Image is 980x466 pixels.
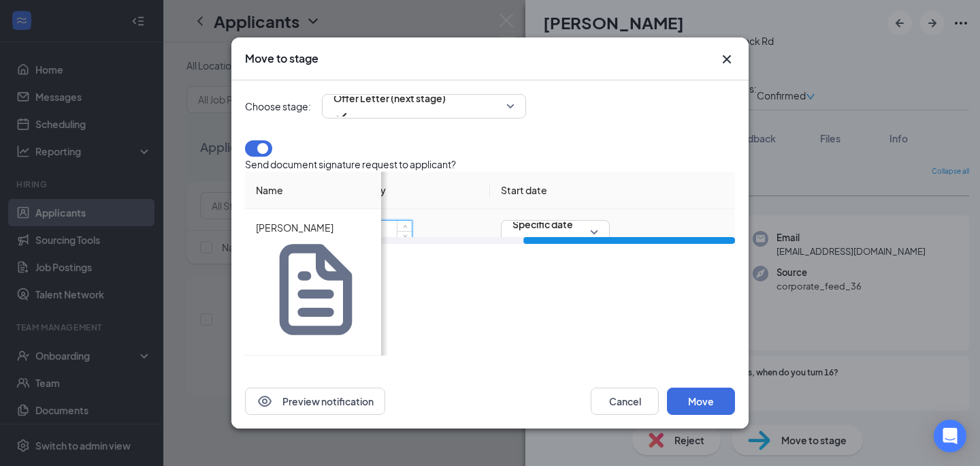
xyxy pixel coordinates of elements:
[245,51,318,66] h3: Move to stage
[245,99,311,114] span: Choose stage:
[401,232,409,240] span: down
[333,88,446,108] span: Offer Letter (next stage)
[490,172,735,209] th: Start date
[591,388,659,415] button: Cancel
[261,235,370,344] svg: Document
[347,172,490,209] th: Salary
[719,51,735,67] button: Close
[512,214,573,234] span: Specific date
[245,140,735,356] div: Loading offer data.
[512,234,529,251] svg: Checkmark
[333,108,350,125] svg: Checkmark
[401,222,409,230] span: up
[245,172,381,209] th: Name
[934,420,966,452] div: Open Intercom Messenger
[245,388,385,415] button: EyePreview notification
[256,220,370,235] p: [PERSON_NAME]
[257,393,273,409] svg: Eye
[245,157,735,172] p: Send document signature request to applicant?
[667,388,735,415] button: Move
[397,231,412,241] span: Decrease Value
[719,51,735,67] svg: Cross
[397,221,412,231] span: Increase Value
